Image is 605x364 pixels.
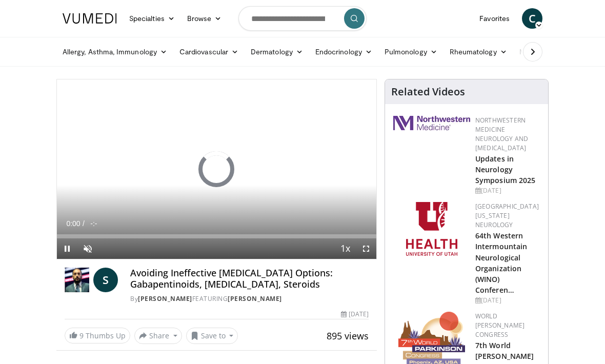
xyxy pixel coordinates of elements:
[186,328,238,344] button: Save to
[443,42,513,62] a: Rheumatology
[173,42,245,62] a: Cardiovascular
[335,238,356,259] button: Playback Rate
[475,154,535,185] a: Updates in Neurology Symposium 2025
[378,42,443,62] a: Pulmonology
[341,310,369,319] div: [DATE]
[356,238,376,259] button: Fullscreen
[309,42,378,62] a: Endocrinology
[391,86,465,98] h4: Related Videos
[65,328,130,343] a: 9 Thumbs Up
[134,328,182,344] button: Share
[130,268,369,290] h4: Avoiding Ineffective [MEDICAL_DATA] Options: Gabapentinoids, [MEDICAL_DATA], Steroids
[90,219,97,228] span: -:-
[406,202,457,256] img: f6362829-b0a3-407d-a044-59546adfd345.png.150x105_q85_autocrop_double_scale_upscale_version-0.2.png
[327,330,369,342] span: 895 views
[65,268,89,292] img: Dr. Sergey Motov
[130,294,369,304] div: By FEATURING
[475,312,525,339] a: World [PERSON_NAME] Congress
[57,79,376,259] video-js: Video Player
[475,231,527,295] a: 64th Western Intermountain Neurological Organization (WINO) Conferen…
[77,238,98,259] button: Unmute
[181,8,228,29] a: Browse
[79,331,84,340] span: 9
[475,186,540,195] div: [DATE]
[393,116,470,130] img: 2a462fb6-9365-492a-ac79-3166a6f924d8.png.150x105_q85_autocrop_double_scale_upscale_version-0.2.jpg
[475,116,528,152] a: Northwestern Medicine Neurology and [MEDICAL_DATA]
[83,219,85,228] span: /
[473,8,516,29] a: Favorites
[475,202,539,229] a: [GEOGRAPHIC_DATA][US_STATE] Neurology
[228,294,282,303] a: [PERSON_NAME]
[63,13,117,24] img: VuMedi Logo
[138,294,192,303] a: [PERSON_NAME]
[93,268,118,292] a: S
[56,42,173,62] a: Allergy, Asthma, Immunology
[245,42,309,62] a: Dermatology
[57,234,376,238] div: Progress Bar
[123,8,181,29] a: Specialties
[66,219,80,228] span: 0:00
[238,6,367,31] input: Search topics, interventions
[57,238,77,259] button: Pause
[475,296,540,305] div: [DATE]
[522,8,542,29] a: C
